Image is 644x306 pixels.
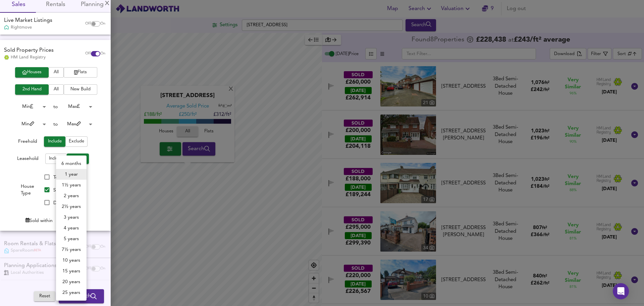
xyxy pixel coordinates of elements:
li: 25 years [56,287,87,298]
li: 10 years [56,255,87,266]
li: 15 years [56,266,87,276]
li: 5 years [56,233,87,244]
li: 1 year [56,169,87,180]
li: 2 years [56,190,87,201]
li: 2½ years [56,201,87,212]
div: Open Intercom Messenger [613,283,629,299]
li: 4 years [56,223,87,233]
li: 20 years [56,276,87,287]
li: 1½ years [56,180,87,190]
li: 3 years [56,212,87,223]
li: 6 months [56,158,87,169]
li: 7½ years [56,244,87,255]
